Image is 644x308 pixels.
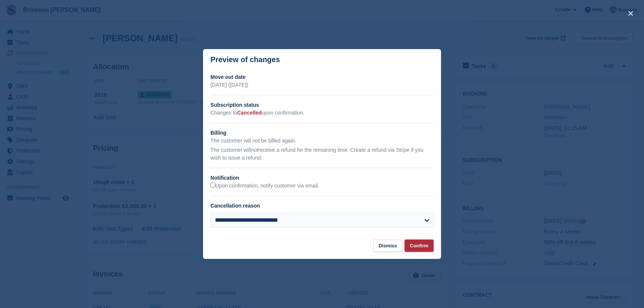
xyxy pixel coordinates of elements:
[405,240,434,252] button: Confirm
[210,81,434,89] p: [DATE] ([DATE])
[210,183,319,189] label: Upon confirmation, notify customer via email.
[373,240,402,252] button: Dismiss
[210,174,434,182] h2: Notification
[210,183,215,187] input: Upon confirmation, notify customer via email.
[625,7,637,19] button: close
[237,110,262,116] span: Cancelled
[210,109,434,117] p: Changes to upon confirmation.
[210,55,280,64] p: Preview of changes
[251,147,258,153] em: not
[210,146,434,162] p: The customer will receive a refund for the remaining time. Create a refund via Stripe if you wish...
[210,203,260,209] label: Cancellation reason
[210,129,434,137] h2: Billing
[210,137,434,145] p: The customer will not be billed again.
[210,101,434,109] h2: Subscription status
[210,73,434,81] h2: Move out date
